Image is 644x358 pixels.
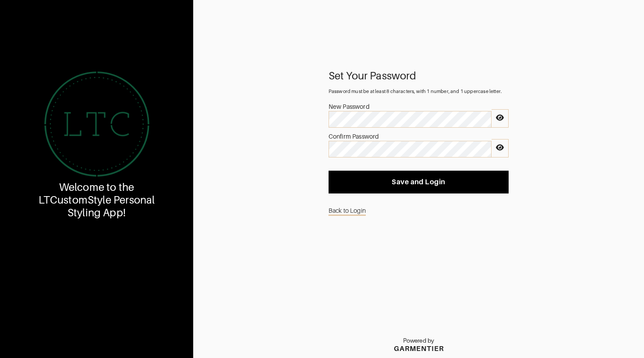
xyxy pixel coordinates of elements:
[394,337,444,344] p: Powered by
[329,87,509,96] div: Password must be at least 8 characters, with 1 number, and 1 uppercase letter.
[336,178,502,186] span: Save and Login
[329,72,509,80] div: Set Your Password
[329,102,492,111] div: New Password
[329,202,366,219] a: Back to Login
[44,72,149,177] img: 1610371403684.png.png
[329,132,492,141] div: Confirm Password
[394,344,444,353] div: GARMENTIER
[329,171,509,193] button: Save and Login
[30,181,164,219] div: Welcome to the LTCustomStyle Personal Styling App!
